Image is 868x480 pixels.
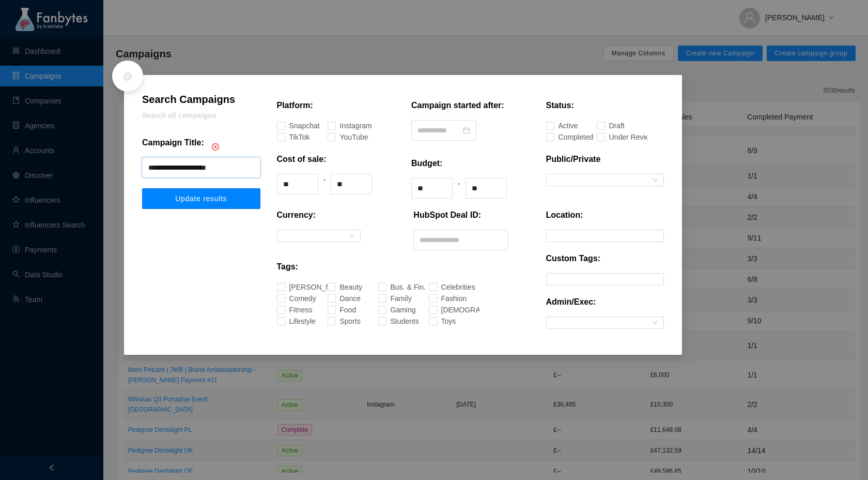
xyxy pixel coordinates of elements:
div: Toys [441,316,446,327]
span: close-circle [212,143,219,151]
span: close-circle [122,71,133,82]
div: Lifestyle [289,316,298,327]
div: Draft [609,120,614,131]
div: Beauty [340,281,348,293]
p: Custom Tags: [546,252,600,265]
div: Food [340,304,346,316]
div: YouTube [340,131,349,143]
div: Instagram [340,120,351,131]
div: Fitness [289,304,297,316]
div: Active [559,120,565,131]
p: Platform: [277,99,313,112]
p: Tags: [277,261,298,273]
p: Campaign started after: [411,99,504,112]
div: [PERSON_NAME] [289,281,309,293]
div: Under Review [609,131,624,143]
p: Currency: [277,209,316,221]
div: [DEMOGRAPHIC_DATA] [441,304,468,316]
div: Celebrities [441,281,453,293]
div: Dance [340,293,347,304]
div: Students [391,316,400,327]
p: HubSpot Deal ID: [413,209,481,221]
p: Status: [546,99,574,112]
div: Bus. & Fin. [391,281,402,293]
p: Admin/Exec: [546,296,596,308]
div: Fashion [441,293,450,304]
p: Campaign Title: [142,137,204,149]
p: Public/Private [546,153,601,166]
div: Completed [559,131,570,143]
div: Comedy [289,293,298,304]
span: Update results [175,194,227,203]
button: Update results [142,188,260,209]
div: Sports [340,316,347,327]
p: Budget: [411,157,442,170]
div: Gaming [391,304,399,316]
div: Snapchat [289,120,300,131]
p: Search all campaigns [142,110,260,121]
div: TikTok [289,131,296,143]
p: Location: [546,209,583,221]
div: - [458,178,460,199]
p: Cost of sale: [277,153,327,166]
div: Family [391,293,398,304]
div: - [323,174,326,194]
